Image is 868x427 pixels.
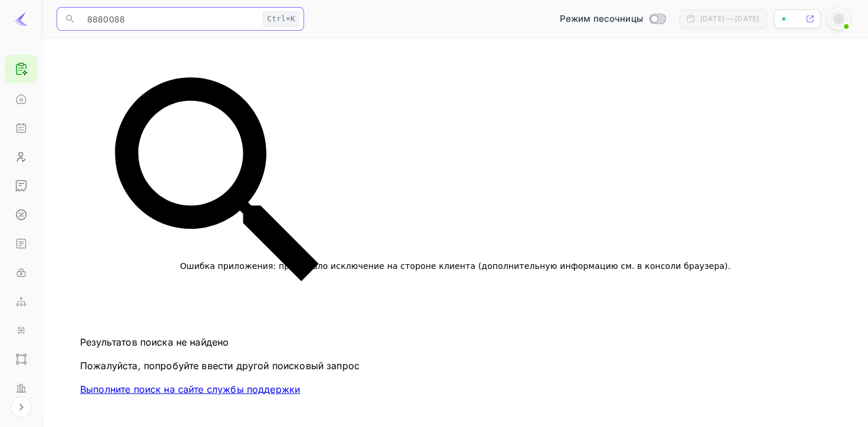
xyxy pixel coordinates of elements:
[267,14,295,23] ya-tr-span: Ctrl+K
[5,172,37,199] a: Заработок
[14,12,28,26] img: LiteAPI
[5,345,37,372] a: Компоненты пользовательского интерфейса
[560,13,643,24] ya-tr-span: Режим песочницы
[80,360,359,372] ya-tr-span: Пожалуйста, попробуйте ввести другой поисковый запрос
[555,12,670,26] div: Переключиться в производственный режим
[728,261,731,271] ya-tr-span: .
[180,261,728,271] ya-tr-span: Ошибка приложения: произошло исключение на стороне клиента (дополнительную информацию см. в консо...
[80,336,229,348] ya-tr-span: Результатов поиска не найдено
[5,85,37,112] a: Главная
[700,14,759,23] ya-tr-span: [DATE] — [DATE]
[80,7,258,31] input: Поиск (например, бронирование, документация)
[80,383,300,395] a: Выполните поиск на сайте службы поддержки
[5,143,37,170] a: Клиенты
[5,201,37,228] a: Комиссия
[5,258,37,285] a: Ключи API
[5,316,37,343] a: Интеграции
[5,374,37,401] a: Производительность
[5,114,37,141] a: Бронирования
[11,396,32,418] button: Расширьте навигацию
[5,229,37,257] a: Документы API и SDK
[5,287,37,314] a: Веб - крючки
